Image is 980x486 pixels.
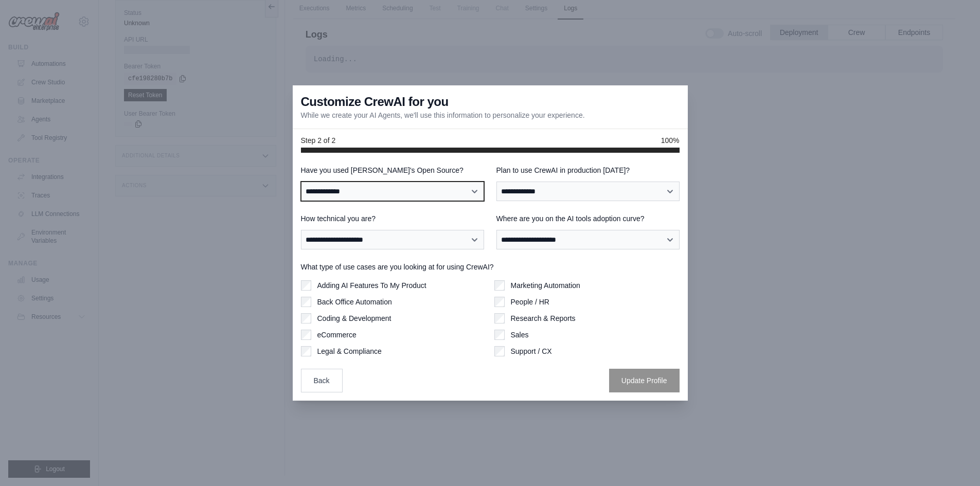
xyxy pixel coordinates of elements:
label: Coding & Development [317,313,391,323]
h3: Customize CrewAI for you [301,94,449,110]
iframe: Chat Widget [929,437,980,486]
label: eCommerce [317,330,357,340]
label: People / HR [511,297,549,307]
p: While we create your AI Agents, we'll use this information to personalize your experience. [301,110,585,120]
button: Back [301,369,343,392]
label: Research & Reports [511,313,576,323]
label: How technical you are? [301,213,484,224]
label: Sales [511,330,529,340]
button: Update Profile [609,369,680,392]
label: Have you used [PERSON_NAME]'s Open Source? [301,165,484,175]
label: Plan to use CrewAI in production [DATE]? [496,165,680,175]
span: Step 2 of 2 [301,135,336,146]
span: 100% [661,135,680,146]
label: Back Office Automation [317,297,392,307]
label: Support / CX [511,346,552,356]
label: Marketing Automation [511,280,580,291]
label: Legal & Compliance [317,346,382,356]
label: Adding AI Features To My Product [317,280,426,291]
label: What type of use cases are you looking at for using CrewAI? [301,262,680,272]
label: Where are you on the AI tools adoption curve? [496,213,680,224]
